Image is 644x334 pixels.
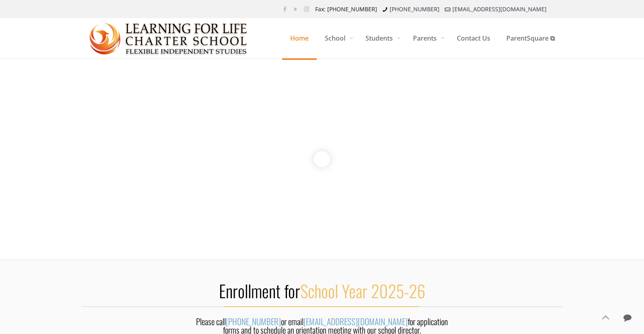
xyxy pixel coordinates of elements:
[381,5,389,13] i: phone
[226,315,281,328] a: [PHONE_NUMBER]
[303,315,408,328] a: [EMAIL_ADDRESS][DOMAIN_NAME]
[357,26,405,50] span: Students
[449,26,498,50] span: Contact Us
[282,26,317,50] span: Home
[281,5,289,13] a: Facebook icon
[449,18,498,58] a: Contact Us
[390,5,440,13] a: [PHONE_NUMBER]
[89,18,248,59] img: Home
[317,18,357,58] a: School
[444,5,452,13] i: mail
[300,278,425,303] span: School Year 2025-26
[302,5,311,13] a: Instagram icon
[498,26,563,50] span: ParentSquare ⧉
[498,18,563,58] a: ParentSquare ⧉
[405,26,449,50] span: Parents
[81,280,563,301] h2: Enrollment for
[317,26,357,50] span: School
[597,309,614,326] a: Back to top icon
[291,5,300,13] a: YouTube icon
[89,18,248,58] a: Learning for Life Charter School
[357,18,405,58] a: Students
[405,18,449,58] a: Parents
[452,5,547,13] a: [EMAIL_ADDRESS][DOMAIN_NAME]
[282,18,317,58] a: Home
